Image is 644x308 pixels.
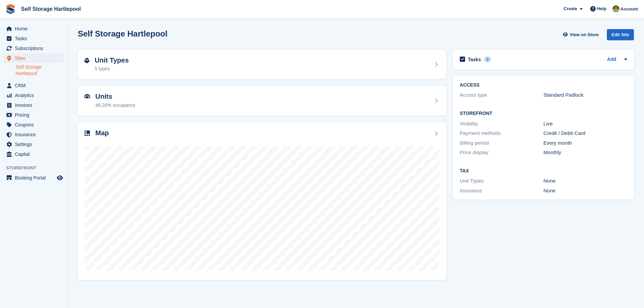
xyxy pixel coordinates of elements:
div: Unit Types [460,177,543,185]
a: Self Storage Hartlepool [16,64,64,77]
div: Credit / Debit Card [544,129,627,137]
a: menu [3,130,64,139]
img: map-icn-33ee37083ee616e46c38cad1a60f524a97daa1e2b2c8c0bc3eb3415660979fc1.svg [85,131,90,136]
a: menu [3,34,64,43]
div: Monthly [544,149,627,157]
span: View on Store [570,31,599,38]
span: Account [620,6,638,13]
a: View on Store [562,29,601,40]
div: 46.20% occupancy [95,102,135,109]
div: Access type [460,91,543,99]
a: Unit Types 5 types [78,50,446,79]
a: menu [3,81,64,90]
span: Insurance [15,130,55,139]
div: Insurance [460,187,543,195]
span: Booking Portal [15,173,55,183]
span: Tasks [15,34,55,43]
a: menu [3,91,64,100]
span: Home [15,24,55,33]
a: menu [3,24,64,33]
h2: Unit Types [95,56,129,64]
h2: Self Storage Hartlepool [78,29,167,38]
a: menu [3,173,64,183]
h2: Tax [460,168,627,174]
a: menu [3,100,64,110]
span: Sites [15,53,55,63]
div: Billing period [460,139,543,147]
span: Coupons [15,120,55,129]
a: menu [3,120,64,129]
a: Edit Site [607,29,634,43]
span: Settings [15,140,55,149]
a: menu [3,44,64,53]
img: unit-type-icn-2b2737a686de81e16bb02015468b77c625bbabd49415b5ef34ead5e3b44a266d.svg [85,58,89,63]
span: Analytics [15,91,55,100]
a: menu [3,149,64,159]
h2: ACCESS [460,82,627,88]
div: 0 [484,56,492,63]
div: Live [544,120,627,128]
a: menu [3,140,64,149]
h2: Units [95,93,135,100]
a: Map [78,122,446,280]
div: 5 types [95,65,129,72]
span: Pricing [15,110,55,120]
a: Units 46.20% occupancy [78,86,446,116]
h2: Tasks [468,56,481,63]
span: CRM [15,81,55,90]
div: Price display [460,149,543,157]
div: Edit Site [607,29,634,40]
img: stora-icon-8386f47178a22dfd0bd8f6a31ec36ba5ce8667c1dd55bd0f319d3a0aa187defe.svg [5,4,16,14]
h2: Map [95,129,109,137]
span: Subscriptions [15,44,55,53]
a: menu [3,110,64,120]
img: Woods Removals [613,5,619,12]
img: unit-icn-7be61d7bf1b0ce9d3e12c5938cc71ed9869f7b940bace4675aadf7bd6d80202e.svg [85,94,90,99]
span: Capital [15,149,55,159]
span: Invoices [15,100,55,110]
div: None [544,177,627,185]
span: Storefront [6,165,67,171]
div: Payment methods [460,129,543,137]
div: Visibility [460,120,543,128]
a: Preview store [56,174,64,182]
a: Self Storage Hartlepool [18,3,84,15]
div: Every month [544,139,627,147]
div: None [544,187,627,195]
a: menu [3,53,64,63]
h2: Storefront [460,111,627,116]
div: Standard Padlock [544,91,627,99]
span: Help [597,5,606,12]
span: Create [564,5,577,12]
a: Add [607,56,616,64]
